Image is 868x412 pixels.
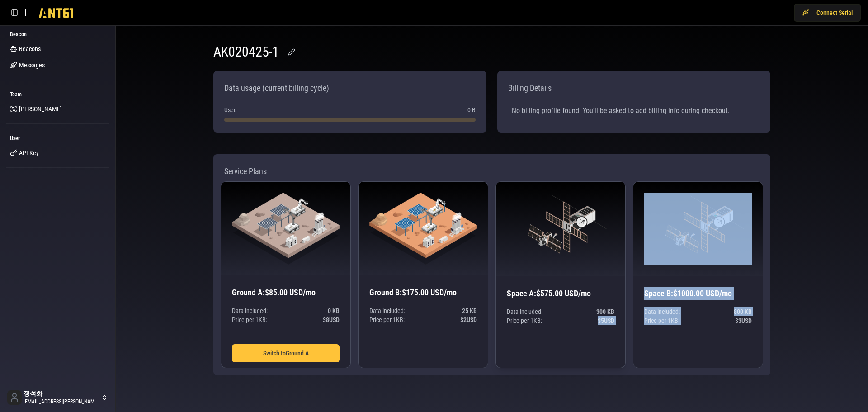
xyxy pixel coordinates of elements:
span: Messages [19,61,45,70]
span: [EMAIL_ADDRESS][PERSON_NAME][DOMAIN_NAME] [24,398,99,405]
div: User [6,131,109,146]
span: 25 KB [462,306,477,315]
a: Messages [6,58,109,72]
h3: Ground B : $175.00 USD/mo [369,286,477,299]
span: 정석화 [24,390,99,398]
span: Beacons [19,44,41,53]
span: 800 KB [734,307,752,316]
div: Team [6,87,109,102]
p: Data included: [369,306,477,315]
a: API Key [6,146,109,160]
span: $ 2 USD [460,315,477,324]
span: Used [224,105,237,114]
span: API Key [19,148,39,157]
span: $ 5 USD [598,316,614,325]
p: Data included: [232,306,340,315]
div: No billing profile found. You'll be asked to add billing info during checkout. [505,98,763,123]
a: [PERSON_NAME] [6,102,109,116]
button: Connect Serial [794,4,861,22]
div: Data usage (current billing cycle) [221,78,333,98]
div: Service Plans [221,161,763,181]
img: Ground B graphic [369,193,477,265]
button: Switch toGround A [232,344,340,362]
p: Data included: [644,307,752,316]
p: Price per 1 KB : [232,315,340,324]
p: Data included: [507,307,614,316]
img: Ground A graphic [232,193,340,265]
img: Space A graphic [507,193,614,265]
img: Space B graphic [644,193,752,265]
span: 0 B [467,105,476,114]
button: 정석화[EMAIL_ADDRESS][PERSON_NAME][DOMAIN_NAME] [4,387,112,408]
p: Price per 1 KB : [507,316,614,325]
h1: AK020425-1 [213,44,279,60]
h3: Ground A : $85.00 USD/mo [232,286,340,299]
h3: Space A : $575.00 USD/mo [507,287,614,300]
span: $ 3 USD [735,316,752,325]
p: Price per 1 KB : [369,315,477,324]
span: Billing Details [508,82,552,95]
a: Beacons [6,42,109,56]
span: [PERSON_NAME] [19,104,62,114]
h3: Space B : $1000.00 USD/mo [644,287,752,300]
p: Price per 1 KB : [644,316,752,325]
span: 300 KB [596,307,614,316]
span: $ 8 USD [323,315,340,324]
div: Beacon [6,27,109,42]
span: 0 KB [328,306,340,315]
